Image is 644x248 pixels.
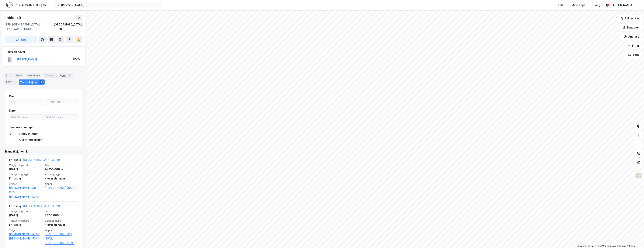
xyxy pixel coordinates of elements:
div: 2 [67,73,71,77]
span: Eierskapstype [45,219,78,222]
div: Transaksjoner (3) [5,149,82,154]
button: Tags [625,51,642,59]
span: Kjøper [45,182,78,186]
div: Fritt salg - [9,158,60,164]
div: Eiere [14,73,23,78]
a: Mapbox [577,245,587,247]
span: Eierskapstype [45,173,78,176]
div: Fritt salg - [9,204,60,210]
a: Improve this map [608,245,626,247]
span: Pris [45,164,78,167]
div: Dato [9,108,16,113]
div: Kart [558,3,563,7]
a: [GEOGRAPHIC_DATA], 33/29 [23,204,60,208]
span: Tinglysningstype [9,219,42,222]
div: 8 260 000 kr [45,213,78,218]
input: Søk på adresse, matrikkel, gårdeiere, leietakere eller personer [60,2,156,8]
span: Tinglysningstype [9,173,42,176]
a: [PERSON_NAME] (50%), [9,232,42,236]
div: Hjemmelshaver [45,223,78,227]
button: Bokmerker [617,15,642,22]
div: Pris [9,94,14,99]
button: Filter [624,42,642,49]
div: Leietakere [25,73,41,78]
div: Fritt salg [9,176,42,181]
div: ESG [5,79,17,85]
div: Datasett [43,73,57,78]
a: [PERSON_NAME] Dag (50%), [45,232,78,241]
div: [GEOGRAPHIC_DATA], 33/29 [54,22,82,31]
a: [PERSON_NAME] (50%) [9,195,42,199]
div: Kontrollprogram for chat [625,230,644,248]
div: Bygg [59,73,73,78]
div: Transaksjoner [19,79,45,85]
a: [PERSON_NAME] (100%) [45,186,78,190]
div: Bolig [594,3,600,7]
a: OpenStreetMap [588,245,607,247]
div: Hjemmelshaver [5,50,82,54]
div: 1 [12,80,16,84]
a: [PERSON_NAME] (50%) [45,241,78,245]
span: Tinglysningsdato [9,210,42,213]
img: Z [635,172,642,179]
button: Datasett [619,24,642,31]
div: Labben 9 [5,15,22,21]
div: 1359, [GEOGRAPHIC_DATA], [GEOGRAPHIC_DATA] [5,22,54,31]
div: Tinglysninger [19,132,38,136]
input: Til 14250000 [44,99,78,105]
div: Mine Tags [572,3,585,7]
div: Hjemmelshaver [45,176,78,181]
span: Pris [45,210,78,213]
div: [DATE] [9,213,42,218]
span: Kjøper [45,229,78,232]
span: Tinglysningsdato [9,164,42,167]
span: Selger [9,182,42,186]
div: Aksjetransaksjon [19,138,42,142]
div: 100% [73,56,80,61]
div: 3 [39,80,43,84]
img: logo.f888ab2527a4732fd821a326f86c7f29.svg [6,2,46,8]
input: DD.MM.YYYY [9,115,43,120]
input: DD.MM.YYYY [44,115,78,120]
a: [PERSON_NAME] Dag (50%), [9,186,42,195]
a: [GEOGRAPHIC_DATA], 33/29 [23,158,60,161]
div: Transaksjonstype [9,125,33,129]
div: Info [5,73,12,78]
button: Analyse [621,33,642,40]
input: Fra [9,99,43,105]
span: Selger [9,229,42,232]
a: [PERSON_NAME] (50%) [9,236,42,241]
div: [DATE] [9,167,42,172]
iframe: Chat Widget [625,230,644,248]
div: Fritt salg [9,223,42,227]
div: [PERSON_NAME] [610,3,632,7]
button: Tag [5,36,37,43]
div: 14 250 000 kr [45,167,78,172]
